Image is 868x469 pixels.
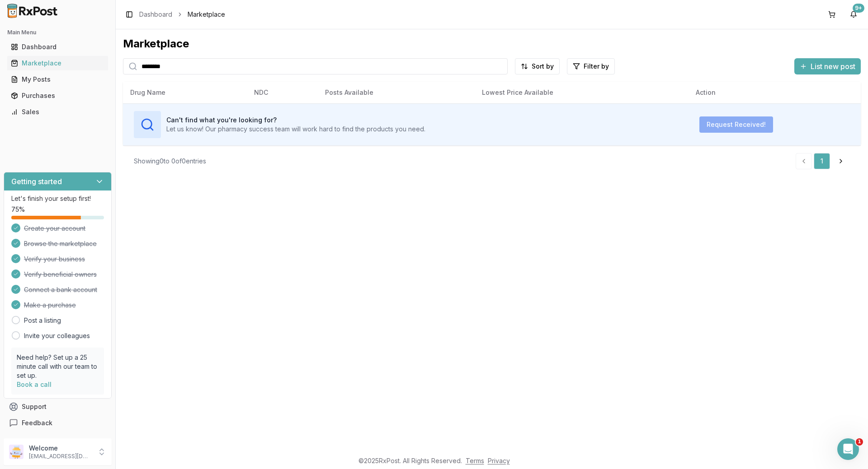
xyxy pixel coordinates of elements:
[532,62,554,71] span: Sort by
[689,82,861,103] th: Action
[318,82,474,103] th: Posts Available
[853,4,864,13] div: 9+
[134,157,206,166] div: Showing 0 to 0 of 0 entries
[123,37,861,51] div: Marketplace
[4,56,112,70] button: Marketplace
[7,55,108,71] a: Marketplace
[24,239,97,248] span: Browse the marketplace
[24,224,85,233] span: Create your account
[794,63,861,72] a: List new post
[466,457,484,464] a: Terms
[584,62,609,71] span: Filter by
[139,10,172,19] a: Dashboard
[24,301,76,310] span: Make a purchase
[4,399,112,415] button: Support
[24,270,97,279] span: Verify beneficial owners
[188,10,225,19] span: Marketplace
[488,457,510,464] a: Privacy
[247,82,318,103] th: NDC
[24,285,97,294] span: Connect a bank account
[832,153,850,169] a: Go to next page
[11,176,62,187] h3: Getting started
[17,353,99,380] p: Need help? Set up a 25 minute call with our team to set up.
[837,438,859,460] iframe: Intercom live chat
[796,153,850,169] nav: pagination
[24,316,61,325] a: Post a listing
[29,453,92,460] p: [EMAIL_ADDRESS][DOMAIN_NAME]
[856,438,863,446] span: 1
[11,194,104,203] p: Let's finish your setup first!
[7,29,108,36] h2: Main Menu
[166,125,425,134] p: Let us know! Our pharmacy success team will work hard to find the products you need.
[811,61,855,72] span: List new post
[11,75,104,84] div: My Posts
[4,415,112,431] button: Feedback
[166,116,425,125] h3: Can't find what you're looking for?
[515,58,560,74] button: Sort by
[24,255,85,264] span: Verify your business
[4,88,112,103] button: Purchases
[9,445,24,459] img: User avatar
[24,331,90,340] a: Invite your colleagues
[7,104,108,120] a: Sales
[17,381,52,388] a: Book a call
[4,105,112,119] button: Sales
[4,4,61,18] img: RxPost Logo
[11,205,25,214] span: 75 %
[123,82,247,103] th: Drug Name
[139,10,225,19] nav: breadcrumb
[846,7,861,22] button: 9+
[4,40,112,54] button: Dashboard
[29,444,92,453] p: Welcome
[4,72,112,87] button: My Posts
[794,58,861,74] button: List new post
[11,91,104,100] div: Purchases
[11,59,104,68] div: Marketplace
[814,153,830,169] a: 1
[7,71,108,88] a: My Posts
[11,42,104,51] div: Dashboard
[7,88,108,104] a: Purchases
[475,82,689,103] th: Lowest Price Available
[567,58,615,74] button: Filter by
[11,107,104,116] div: Sales
[7,39,108,55] a: Dashboard
[22,418,52,427] span: Feedback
